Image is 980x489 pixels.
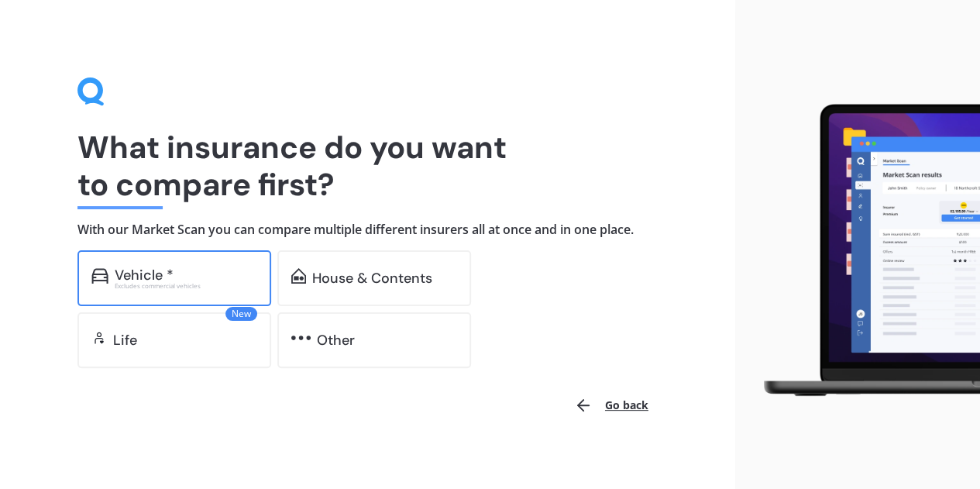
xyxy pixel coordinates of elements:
img: life.f720d6a2d7cdcd3ad642.svg [91,330,107,346]
button: Go back [565,387,658,424]
div: Other [317,332,355,348]
div: Life [113,332,137,348]
h1: What insurance do you want to compare first? [77,129,658,203]
img: laptop.webp [748,98,980,403]
div: Vehicle * [115,267,174,283]
h4: With our Market Scan you can compare multiple different insurers all at once and in one place. [77,222,658,238]
div: House & Contents [312,270,432,286]
img: car.f15378c7a67c060ca3f3.svg [91,268,108,284]
div: Excludes commercial vehicles [115,283,257,289]
img: home-and-contents.b802091223b8502ef2dd.svg [291,268,306,284]
span: New [225,307,257,321]
img: other.81dba5aafe580aa69f38.svg [291,330,311,346]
